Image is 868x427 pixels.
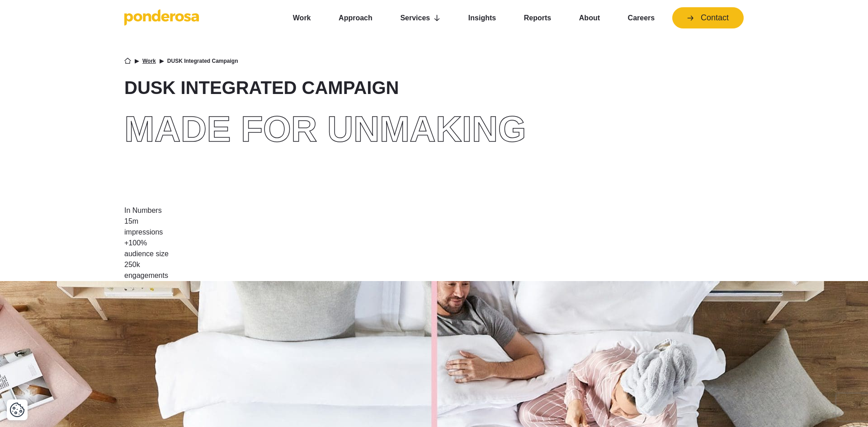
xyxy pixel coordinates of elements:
[124,259,744,270] div: 250k
[124,270,744,281] div: engagements
[135,58,139,64] li: ▶︎
[124,216,744,227] div: 15m
[124,205,744,216] div: In Numbers
[124,249,744,259] div: audience size
[458,9,506,28] a: Insights
[514,9,561,28] a: Reports
[142,58,156,64] a: Work
[672,7,744,28] a: Contact
[328,9,382,28] a: Approach
[124,227,744,238] div: impressions
[390,9,451,28] a: Services
[283,9,321,28] a: Work
[124,238,744,249] div: +100%
[124,79,744,97] h1: DUSK Integrated Campaign
[618,9,665,28] a: Careers
[124,57,131,64] a: Home
[124,111,744,147] div: Made for unmaking
[167,58,238,64] li: DUSK Integrated Campaign
[9,402,25,418] img: Revisit consent button
[160,58,164,64] li: ▶︎
[569,9,610,28] a: About
[9,402,25,418] button: Cookie Settings
[124,9,269,27] a: Go to homepage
